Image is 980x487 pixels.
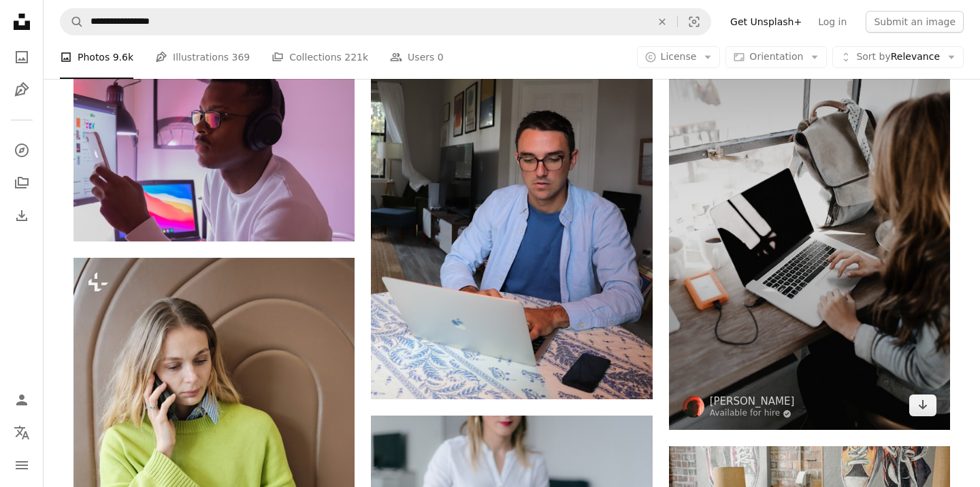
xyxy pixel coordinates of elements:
form: Find visuals sitewide [60,8,711,35]
a: Illustrations [8,76,35,103]
a: Illustrations 369 [155,35,250,79]
button: Orientation [725,46,827,68]
a: Log in [810,11,855,33]
button: Submit an image [866,11,964,33]
span: 0 [438,50,444,65]
button: Clear [647,9,677,35]
a: Get Unsplash+ [722,11,810,33]
button: Menu [8,452,35,479]
a: [PERSON_NAME] [710,394,795,408]
a: Log in / Sign up [8,386,35,414]
a: Download [909,394,936,416]
button: License [637,46,721,68]
a: girl wearing grey long-sleeved shirt using MacBook Pro on brown wooden table [669,213,950,225]
span: License [661,51,697,62]
a: Explore [8,137,35,164]
img: man in white crew neck shirt wearing black headphones [73,54,355,241]
button: Search Unsplash [61,9,84,35]
img: Go to Andrew Neel's profile [683,396,704,418]
a: Users 0 [390,35,444,79]
button: Sort byRelevance [832,46,964,68]
span: 369 [232,50,250,65]
span: Sort by [856,51,890,62]
a: Collections 221k [272,35,368,79]
a: Download History [8,202,35,229]
a: Available for hire [710,408,795,419]
span: 221k [344,50,368,65]
button: Language [8,419,35,446]
a: man in white dress shirt and blue necktie [371,227,652,239]
a: a woman on the phone [73,462,355,474]
a: Photos [8,44,35,71]
span: Relevance [856,50,940,64]
img: man in white dress shirt and blue necktie [371,68,652,399]
a: man in white crew neck shirt wearing black headphones [73,141,355,154]
button: Visual search [678,9,710,35]
span: Orientation [749,51,803,62]
a: Home — Unsplash [8,8,35,38]
img: girl wearing grey long-sleeved shirt using MacBook Pro on brown wooden table [669,8,950,430]
a: Collections [8,169,35,197]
